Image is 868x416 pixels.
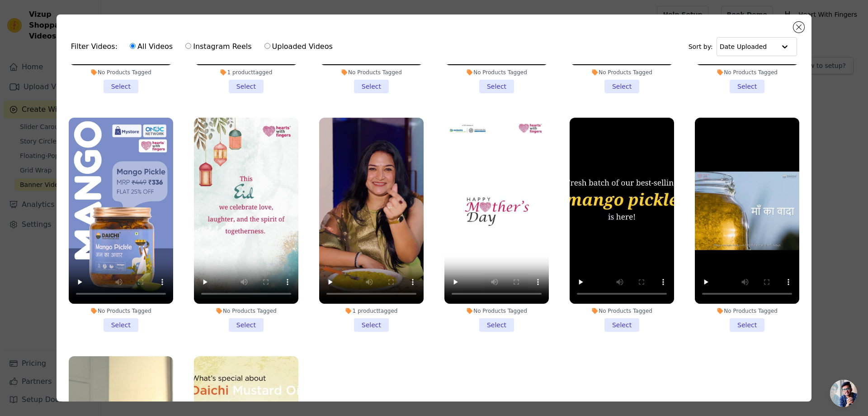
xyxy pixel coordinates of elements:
[570,69,674,76] div: No Products Tagged
[194,69,298,76] div: 1 product tagged
[830,380,857,407] div: Open chat
[264,41,333,53] label: Uploaded Videos
[444,307,549,315] div: No Products Tagged
[793,22,804,33] button: Close modal
[444,69,549,76] div: No Products Tagged
[69,307,173,315] div: No Products Tagged
[695,307,799,315] div: No Products Tagged
[185,41,252,53] label: Instagram Reels
[71,36,338,57] div: Filter Videos:
[69,69,173,76] div: No Products Tagged
[129,41,173,53] label: All Videos
[319,307,424,315] div: 1 product tagged
[689,37,797,56] div: Sort by:
[319,69,424,76] div: No Products Tagged
[194,307,298,315] div: No Products Tagged
[570,307,674,315] div: No Products Tagged
[695,69,799,76] div: No Products Tagged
